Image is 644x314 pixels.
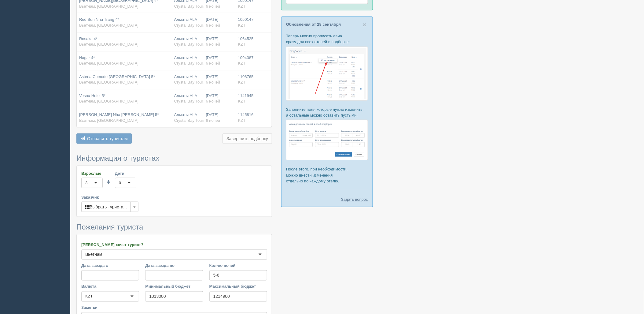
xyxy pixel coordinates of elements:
[76,223,143,231] span: Пожелания туриста
[174,17,201,28] div: Алматы ALA
[174,74,201,85] div: Алматы ALA
[206,17,233,28] div: [DATE]
[79,93,105,98] span: Vesna Hotel 5*
[206,118,220,123] span: 6 ночей
[174,36,201,47] div: Алматы ALA
[81,284,139,290] label: Валюта
[286,120,368,160] img: %D0%BF%D0%BE%D0%B4%D0%B1%D0%BE%D1%80%D0%BA%D0%B0-%D0%B0%D0%B2%D0%B8%D0%B0-2-%D1%81%D1%80%D0%BC-%D...
[174,23,205,28] span: Crystal Bay Tours
[87,136,128,141] span: Отправить туристам
[286,22,341,27] a: Обновления от 28 сентября
[238,55,254,60] span: 1094387
[81,170,103,176] label: Взрослые
[238,93,254,98] span: 1141945
[209,263,267,269] label: Кол-во ночей
[206,42,220,47] span: 6 ночей
[79,99,138,103] span: Вьетнам, [GEOGRAPHIC_DATA]
[238,42,246,47] span: KZT
[286,47,368,101] img: %D0%BF%D0%BE%D0%B4%D0%B1%D0%BE%D1%80%D0%BA%D0%B0-%D0%B0%D0%B2%D0%B8%D0%B0-1-%D1%81%D1%80%D0%BC-%D...
[286,107,368,118] p: Заполните поля которые нужно изменить, а остальные можно оставить пустыми:
[145,284,203,290] label: Минимальный бюджет
[174,112,201,123] div: Алматы ALA
[79,36,98,41] span: Rosaka 4*
[363,21,366,28] span: ×
[81,194,267,200] label: Заказчик
[206,4,220,9] span: 6 ночей
[79,4,138,9] span: Вьетнам, [GEOGRAPHIC_DATA]
[115,170,136,176] label: Дети
[145,263,203,269] label: Дата заезда по
[174,93,201,104] div: Алматы ALA
[223,133,272,144] button: Завершить подборку
[238,23,246,28] span: KZT
[174,118,205,123] span: Crystal Bay Tours
[79,61,138,65] span: Вьетнам, [GEOGRAPHIC_DATA]
[206,36,233,47] div: [DATE]
[286,33,368,45] p: Теперь можно прописать авиа сразу для всех отелей в подборке:
[85,293,93,300] div: KZT
[206,99,220,103] span: 6 ночей
[174,80,205,84] span: Crystal Bay Tours
[238,118,246,123] span: KZT
[209,284,267,290] label: Максимальный бюджет
[81,242,267,248] label: [PERSON_NAME] хочет турист?
[79,80,138,84] span: Вьетнам, [GEOGRAPHIC_DATA]
[238,99,246,103] span: KZT
[206,61,220,65] span: 6 ночей
[174,42,205,47] span: Crystal Bay Tours
[85,180,87,186] div: 3
[174,61,205,65] span: Crystal Bay Tours
[238,61,246,65] span: KZT
[286,166,368,184] p: После этого, при необходимости, можно внести изменения отдельно по каждому отелю.
[341,196,368,202] a: Задать вопрос
[85,252,102,258] div: Вьетнам
[206,112,233,123] div: [DATE]
[238,4,246,9] span: KZT
[79,17,119,22] span: Red Sun Nha Trang 4*
[238,36,254,41] span: 1064525
[206,55,233,66] div: [DATE]
[206,23,220,28] span: 6 ночей
[174,55,201,66] div: Алматы ALA
[238,17,254,22] span: 1050147
[363,21,366,28] button: Close
[81,202,131,212] button: Выбрать туриста...
[206,93,233,104] div: [DATE]
[119,180,121,186] div: 0
[81,305,267,311] label: Заметки
[174,99,205,103] span: Crystal Bay Tours
[206,80,220,84] span: 6 ночей
[81,263,139,269] label: Дата заезда с
[238,74,254,79] span: 1108765
[79,55,95,60] span: Nagar 4*
[79,23,138,28] span: Вьетнам, [GEOGRAPHIC_DATA]
[238,80,246,84] span: KZT
[79,118,138,123] span: Вьетнам, [GEOGRAPHIC_DATA]
[79,74,155,79] span: Asteria Comodo [GEOGRAPHIC_DATA] 5*
[238,112,254,117] span: 1145816
[79,42,138,47] span: Вьетнам, [GEOGRAPHIC_DATA]
[206,74,233,85] div: [DATE]
[79,112,159,117] span: [PERSON_NAME] Nha [PERSON_NAME] 5*
[209,270,267,281] input: 7-10 или 7,10,14
[174,4,205,9] span: Crystal Bay Tours
[76,154,272,162] h3: Информация о туристах
[76,133,132,144] button: Отправить туристам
